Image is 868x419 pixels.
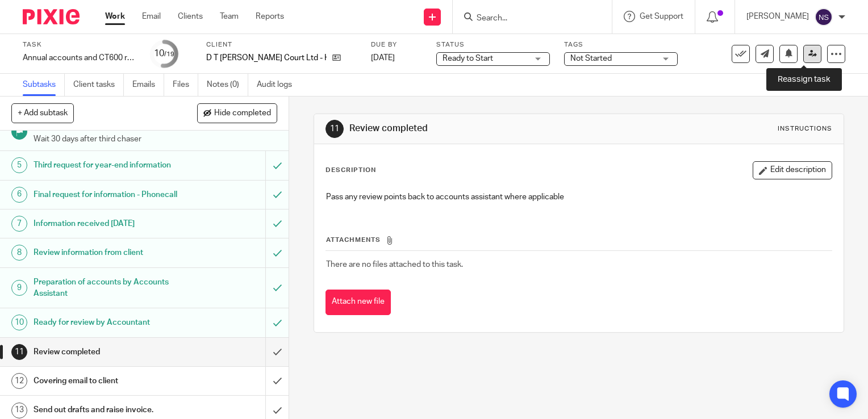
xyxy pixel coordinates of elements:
div: 11 [325,120,344,138]
span: Attachments [326,237,381,243]
a: Work [105,11,125,22]
p: Pass any review points back to accounts assistant where applicable [326,191,832,203]
span: Get Support [640,12,683,20]
div: 11 [11,344,27,360]
span: Ready to Start [443,55,493,62]
p: Description [325,166,376,175]
a: Team [220,11,239,22]
a: Reports [256,11,284,22]
div: 6 [11,187,27,203]
input: Search [475,14,578,24]
button: Attach new file [325,290,391,315]
span: There are no files attached to this task. [326,261,463,269]
label: Task [23,40,136,49]
button: Edit description [753,161,832,179]
small: /19 [164,51,174,57]
div: 7 [11,216,27,232]
div: Annual accounts and CT600 return - NON BOOKKEEPING CLIENTS [23,52,136,64]
a: Email [142,11,161,22]
a: Emails [132,74,164,96]
div: 10 [154,47,174,60]
h1: Send out drafts and raise invoice. [34,401,181,418]
div: 9 [11,280,27,296]
h1: Ready for review by Accountant [34,314,181,331]
h1: Review completed [349,123,603,135]
button: + Add subtask [11,103,74,123]
a: Audit logs [257,74,301,96]
label: Client [206,40,357,49]
h1: Covering email to client [34,372,181,389]
h1: Review information from client [34,244,181,261]
div: 12 [11,373,27,389]
a: Notes (0) [207,74,248,96]
h1: Third request for year-end information [34,157,181,174]
h1: Preparation of accounts by Accounts Assistant [34,274,181,303]
label: Tags [564,40,678,49]
div: 13 [11,403,27,418]
div: 5 [11,157,27,173]
label: Due by [371,40,422,49]
img: svg%3E [815,8,833,26]
h1: Information received [DATE] [34,215,181,232]
h1: Final request for information - Phonecall [34,186,181,203]
img: Pixie [23,9,80,24]
span: [DATE] [371,54,395,62]
div: 10 [11,315,27,330]
a: Files [173,74,198,96]
span: Not Started [570,55,612,62]
div: 8 [11,245,27,261]
span: Hide completed [214,109,271,118]
a: Clients [178,11,203,22]
p: D T [PERSON_NAME] Court Ltd - HWB [206,52,327,64]
p: Wait 30 days after third chaser [34,133,278,145]
button: Hide completed [197,103,277,123]
a: Client tasks [73,74,124,96]
label: Status [436,40,550,49]
div: Instructions [778,124,832,133]
p: [PERSON_NAME] [746,11,809,22]
a: Subtasks [23,74,65,96]
h1: Review completed [34,343,181,361]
